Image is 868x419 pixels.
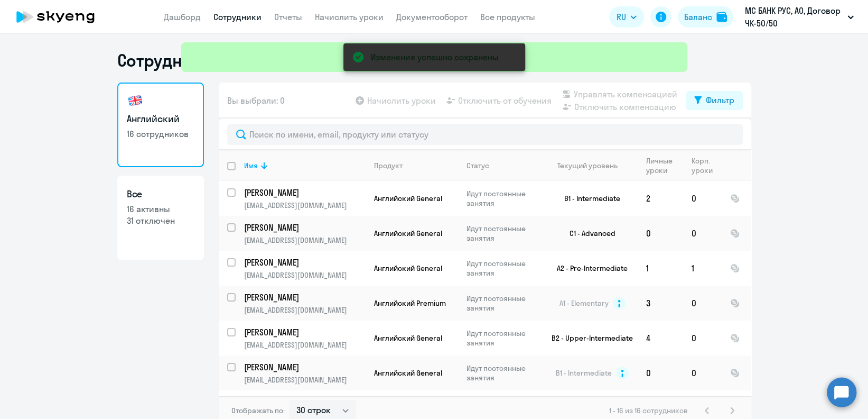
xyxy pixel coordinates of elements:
[539,321,638,356] td: B2 - Upper-Intermediate
[638,251,683,286] td: 1
[745,4,843,30] p: МС БАНК РУС, АО, Договор ЧК-50/50
[244,361,363,373] p: [PERSON_NAME]
[740,4,859,30] button: МС БАНК РУС, АО, Договор ЧК-50/50
[539,251,638,286] td: A2 - Pre-Intermediate
[374,298,446,308] span: Английский Premium
[683,321,722,356] td: 0
[231,406,285,415] span: Отображать по:
[466,161,489,170] div: Статус
[683,286,722,321] td: 0
[683,216,722,251] td: 0
[244,222,365,233] a: [PERSON_NAME]
[374,263,442,273] span: Английский General
[227,124,743,145] input: Поиск по имени, email, продукту или статусу
[371,51,499,63] div: Изменения успешно сохранены
[374,194,442,203] span: Английский General
[244,161,258,170] div: Имя
[244,270,365,280] p: [EMAIL_ADDRESS][DOMAIN_NAME]
[466,224,539,243] p: Идут постоянные занятия
[244,375,365,385] p: [EMAIL_ADDRESS][DOMAIN_NAME]
[244,326,365,338] a: [PERSON_NAME]
[117,176,204,260] a: Все16 активны31 отключен
[678,6,733,28] button: Балансbalance
[683,356,722,390] td: 0
[646,156,683,175] div: Личные уроки
[466,363,539,382] p: Идут постоянные занятия
[609,406,688,415] span: 1 - 16 из 16 сотрудников
[692,156,721,175] div: Корп. уроки
[638,181,683,216] td: 2
[638,321,683,356] td: 4
[638,356,683,390] td: 0
[244,187,363,198] p: [PERSON_NAME]
[466,189,539,208] p: Идут постоянные занятия
[557,161,618,170] div: Текущий уровень
[127,203,194,215] p: 16 активны
[539,216,638,251] td: C1 - Advanced
[374,229,442,238] span: Английский General
[686,91,743,110] button: Фильтр
[374,161,403,170] div: Продукт
[227,94,285,107] span: Вы выбрали: 0
[127,112,194,126] h3: Английский
[244,257,365,268] a: [PERSON_NAME]
[244,201,365,210] p: [EMAIL_ADDRESS][DOMAIN_NAME]
[244,222,363,233] p: [PERSON_NAME]
[539,181,638,216] td: B1 - Intermediate
[244,235,365,245] p: [EMAIL_ADDRESS][DOMAIN_NAME]
[466,294,539,313] p: Идут постоянные занятия
[127,92,144,109] img: english
[638,216,683,251] td: 0
[244,292,363,303] p: [PERSON_NAME]
[684,11,712,23] div: Баланс
[374,368,442,378] span: Английский General
[244,257,363,268] p: [PERSON_NAME]
[548,161,637,170] div: Текущий уровень
[244,292,365,303] a: [PERSON_NAME]
[559,298,609,308] span: A1 - Elementary
[466,329,539,348] p: Идут постоянные занятия
[117,50,211,71] h1: Сотрудники
[127,128,194,140] p: 16 сотрудников
[244,326,363,338] p: [PERSON_NAME]
[556,368,612,378] span: B1 - Intermediate
[244,161,365,170] div: Имя
[117,83,204,167] a: Английский16 сотрудников
[683,251,722,286] td: 1
[164,12,201,22] a: Дашборд
[638,286,683,321] td: 3
[244,187,365,198] a: [PERSON_NAME]
[683,181,722,216] td: 0
[244,305,365,315] p: [EMAIL_ADDRESS][DOMAIN_NAME]
[127,187,194,201] h3: Все
[127,215,194,226] p: 31 отключен
[374,333,442,343] span: Английский General
[716,12,727,22] img: balance
[706,94,734,106] div: Фильтр
[244,361,365,373] a: [PERSON_NAME]
[244,340,365,350] p: [EMAIL_ADDRESS][DOMAIN_NAME]
[466,259,539,278] p: Идут постоянные занятия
